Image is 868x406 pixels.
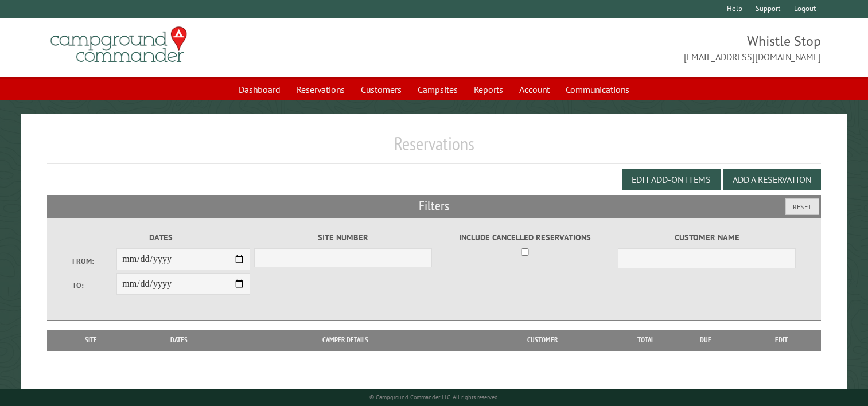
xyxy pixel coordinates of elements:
h2: Filters [47,195,821,217]
button: Reset [785,198,819,215]
a: Customers [354,79,408,100]
a: Dashboard [232,79,287,100]
a: Communications [559,79,636,100]
th: Total [623,330,669,350]
a: Reservations [290,79,352,100]
th: Customer [462,330,623,350]
a: Campsites [411,79,465,100]
a: Account [512,79,556,100]
button: Edit Add-on Items [622,169,721,190]
a: Reports [467,79,510,100]
label: Customer Name [618,231,796,244]
th: Dates [129,330,229,350]
label: Dates [72,231,251,244]
small: © Campground Commander LLC. All rights reserved. [369,393,499,401]
th: Camper Details [229,330,462,350]
th: Due [669,330,742,350]
h1: Reservations [47,132,821,164]
label: To: [72,280,117,291]
img: Campground Commander [47,22,190,67]
label: Site Number [254,231,433,244]
th: Edit [742,330,821,350]
span: Whistle Stop [EMAIL_ADDRESS][DOMAIN_NAME] [434,32,822,64]
th: Site [53,330,129,350]
button: Add a Reservation [723,169,821,190]
label: From: [72,256,117,267]
label: Include Cancelled Reservations [436,231,614,244]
